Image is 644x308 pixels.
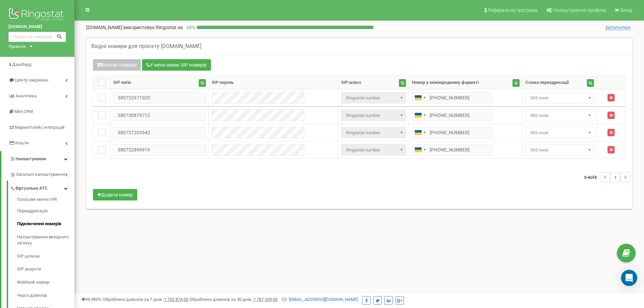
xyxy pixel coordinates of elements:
span: Ringostat number [341,110,406,121]
a: [EMAIL_ADDRESS][DOMAIN_NAME] [282,297,358,302]
span: використовує Ringostat на [123,25,183,30]
a: Налаштування вихідного зв’язку [17,231,74,250]
span: 905 лінія [528,128,592,138]
input: 050 123 4567 [412,127,492,138]
span: Ringostat number [341,127,406,138]
div: SIP шлюз [341,79,361,86]
span: 905 лінія [525,127,594,138]
div: SIP логін [113,79,131,86]
span: 905 лінія [528,93,592,103]
span: Аналiтика [16,93,37,98]
span: Детальніше [605,25,630,30]
span: Центр звернень [15,77,48,82]
input: Пошук за номером [8,32,66,42]
span: 0-4 4 [584,172,600,182]
input: 050 123 4567 [412,110,492,121]
nav: ... [584,165,630,189]
h5: Вхідні номери для проєкту [DOMAIN_NAME] [91,43,201,49]
span: Маркетплейс інтеграцій [15,125,65,130]
input: 050 123 4567 [412,92,492,103]
a: Переадресація [17,205,74,218]
a: Загальні налаштування [10,167,74,181]
div: Схема переадресації [525,79,569,86]
span: Налаштування профілю [553,7,606,13]
span: Ringostat number [343,111,404,120]
span: Кошти [15,140,29,145]
a: Webhook номер [17,276,74,289]
a: Підключення номерів [17,217,74,231]
a: SIP шлюзи [17,250,74,263]
span: Ringostat number [341,92,406,103]
span: Дашборд [12,62,31,67]
span: Ringostat number [343,145,404,155]
span: Віртуальна АТС [16,185,48,192]
a: [DOMAIN_NAME] [8,24,66,30]
p: 44 % [183,24,197,31]
div: Open Intercom Messenger [621,270,637,286]
span: Mini CRM [15,109,33,114]
li: 1 [610,172,620,182]
a: Голосове меню IVR [17,196,74,205]
span: 99,989% [81,297,101,302]
div: Проєкти [8,44,26,50]
button: У мене немає SIP номерів [142,59,211,71]
div: Telephone country code [412,110,428,121]
span: Загальні налаштування [16,171,65,178]
button: Масові операції [93,59,141,71]
div: Telephone country code [412,92,428,103]
span: of [590,174,594,180]
span: Ringostat number [341,144,406,156]
span: 905 лінія [525,110,594,121]
u: 7 787 559,00 [253,297,278,302]
input: 050 123 4567 [412,144,492,156]
a: SIP акаунти [17,263,74,276]
div: Telephone country code [412,127,428,138]
th: SIP пароль [209,76,338,89]
div: Номер у міжнародному форматі [412,79,479,86]
button: Додати номер [93,189,137,200]
img: Ringostat logo [8,7,66,24]
span: 905 лінія [525,92,594,103]
span: Оброблено дзвінків за 30 днів : [189,297,278,302]
span: Ringostat number [343,128,404,138]
a: Віртуальна АТС [10,181,74,194]
span: 905 лінія [525,144,594,156]
u: 1 752 874,00 [164,297,188,302]
a: Черга дзвінків [17,289,74,302]
span: Реферальна програма [488,7,538,13]
p: [DOMAIN_NAME] [86,24,183,31]
span: Ringostat number [343,93,404,103]
span: 905 лінія [528,111,592,120]
span: 905 лінія [528,145,592,155]
span: Вихід [620,7,632,13]
span: Оброблено дзвінків за 7 днів : [102,297,188,302]
a: Налаштування [1,151,74,167]
span: Налаштування [16,156,46,161]
div: Telephone country code [412,144,428,155]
